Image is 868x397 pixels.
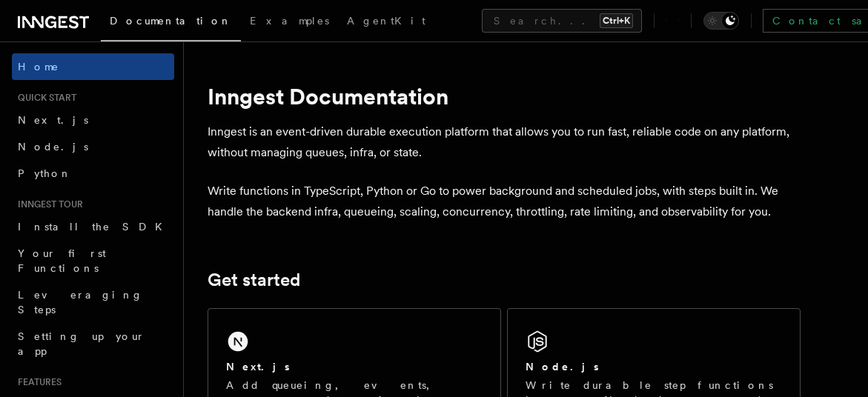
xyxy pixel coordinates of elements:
button: Search...Ctrl+K [482,9,642,33]
span: Python [18,167,72,179]
span: Inngest tour [12,198,83,210]
a: Install the SDK [12,213,174,240]
span: Features [12,376,62,388]
a: Next.js [12,107,174,133]
span: Examples [250,15,329,27]
a: Setting up your app [12,323,174,364]
h2: Next.js [226,359,290,374]
p: Inngest is an event-driven durable execution platform that allows you to run fast, reliable code ... [208,121,801,163]
span: Documentation [110,15,232,27]
a: AgentKit [338,4,434,40]
span: AgentKit [347,15,425,27]
a: Leveraging Steps [12,281,174,323]
span: Leveraging Steps [18,289,143,316]
button: Toggle dark mode [703,12,739,30]
a: Node.js [12,133,174,160]
span: Install the SDK [18,221,171,233]
span: Your first Functions [18,247,106,274]
span: Quick start [12,92,76,104]
a: Python [12,160,174,187]
a: Home [12,53,174,80]
span: Home [18,59,59,74]
p: Write functions in TypeScript, Python or Go to power background and scheduled jobs, with steps bu... [208,181,801,222]
a: Get started [208,270,300,290]
span: Node.js [18,141,88,153]
a: Your first Functions [12,240,174,281]
kbd: Ctrl+K [600,13,633,28]
span: Setting up your app [18,330,145,357]
span: Next.js [18,114,88,126]
a: Documentation [101,4,241,41]
h1: Inngest Documentation [208,83,801,110]
h2: Node.js [526,359,599,374]
a: Examples [241,4,338,40]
